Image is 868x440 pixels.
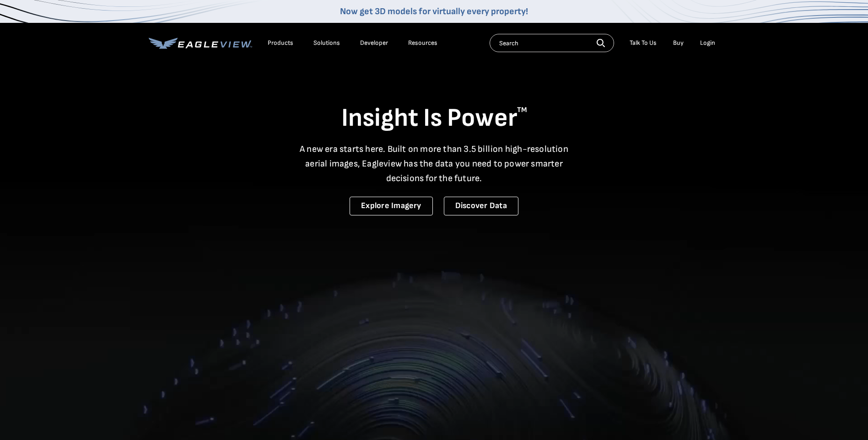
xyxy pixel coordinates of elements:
[700,39,715,47] div: Login
[444,197,518,215] a: Discover Data
[630,39,657,47] div: Talk To Us
[490,34,614,52] input: Search
[268,39,293,47] div: Products
[673,39,684,47] a: Buy
[408,39,437,47] div: Resources
[340,6,528,17] a: Now get 3D models for virtually every property!
[350,197,433,215] a: Explore Imagery
[313,39,340,47] div: Solutions
[294,142,574,186] p: A new era starts here. Built on more than 3.5 billion high-resolution aerial images, Eagleview ha...
[517,106,527,114] sup: TM
[149,102,720,134] h1: Insight Is Power
[360,39,388,47] a: Developer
